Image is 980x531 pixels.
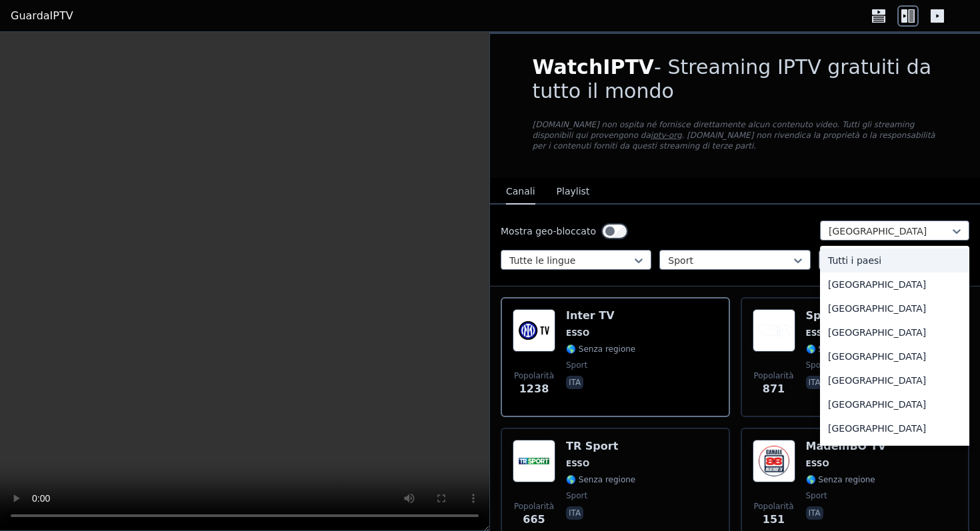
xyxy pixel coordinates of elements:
font: Popolarità [753,502,793,511]
font: [DOMAIN_NAME] non ospita né fornisce direttamente alcun contenuto video. Tutti gli streaming disp... [533,120,915,140]
img: Sportitalia [753,309,795,352]
font: [GEOGRAPHIC_DATA] [828,303,926,314]
font: ita [809,508,821,518]
font: Popolarità [753,371,793,380]
font: Playlist [557,186,590,197]
font: - Streaming IPTV gratuiti da tutto il mondo [533,55,932,103]
font: ita [569,378,581,387]
font: 871 [763,382,785,395]
font: 🌎 Senza regione [566,475,635,484]
font: 151 [763,513,785,526]
a: iptv-org [651,131,682,140]
font: ESSO [806,459,829,468]
font: 🌎 Senza regione [806,344,875,354]
font: ESSO [566,328,589,338]
img: TR Sport [513,440,555,482]
font: [GEOGRAPHIC_DATA] [828,351,926,362]
font: 🌎 Senza regione [566,344,635,354]
font: Tutti i paesi [828,255,881,266]
button: Canali [506,179,535,205]
font: Mostra geo-bloccato [501,226,596,237]
font: Sportitalia [806,309,869,322]
a: GuardaIPTV [11,8,73,24]
font: sport [806,360,827,370]
font: ESSO [566,459,589,468]
img: MadeinBO TV [753,440,795,482]
font: [GEOGRAPHIC_DATA] [828,399,926,410]
font: GuardaIPTV [11,9,73,22]
font: ita [569,508,581,518]
font: ita [809,378,821,387]
font: 665 [523,513,545,526]
font: Canali [506,186,535,197]
font: [GEOGRAPHIC_DATA] [828,279,926,290]
font: MadeinBO TV [806,440,887,452]
font: ESSO [806,328,829,338]
font: TR Sport [566,440,618,452]
font: [GEOGRAPHIC_DATA] [828,327,926,338]
font: sport [566,491,587,500]
button: Playlist [557,179,590,205]
font: Inter TV [566,309,615,322]
font: 🌎 Senza regione [806,475,875,484]
font: sport [566,360,587,370]
font: Popolarità [514,502,554,511]
font: [GEOGRAPHIC_DATA] [828,375,926,386]
font: Popolarità [514,371,554,380]
font: [GEOGRAPHIC_DATA] [828,423,926,434]
img: Inter TV [513,309,555,352]
font: . [DOMAIN_NAME] non rivendica la proprietà o la responsabilità per i contenuti forniti da questi ... [533,131,935,151]
font: 1238 [519,382,549,395]
font: WatchIPTV [533,55,655,79]
font: sport [806,491,827,500]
